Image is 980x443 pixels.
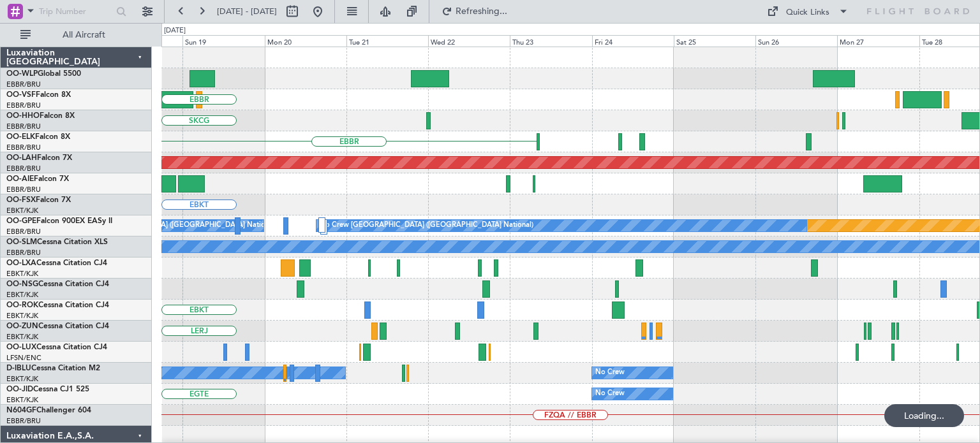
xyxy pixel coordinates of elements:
a: EBBR/BRU [6,143,41,152]
span: OO-AIE [6,175,34,183]
div: [DATE] [164,25,186,36]
div: No Crew [GEOGRAPHIC_DATA] ([GEOGRAPHIC_DATA] National) [320,216,533,235]
button: Refreshing... [436,1,512,22]
a: EBBR/BRU [6,185,41,194]
span: OO-ZUN [6,323,38,330]
span: D-IBLU [6,365,31,372]
a: EBBR/BRU [6,101,41,110]
span: OO-SLM [6,238,37,246]
a: EBKT/KJK [6,311,38,321]
a: N604GFChallenger 604 [6,407,91,414]
a: EBBR/BRU [6,248,41,258]
button: Quick Links [761,1,855,22]
a: OO-HHOFalcon 8X [6,112,75,120]
a: D-IBLUCessna Citation M2 [6,365,100,372]
span: OO-NSG [6,280,38,288]
a: OO-SLMCessna Citation XLS [6,238,108,246]
a: LFSN/ENC [6,353,41,363]
a: EBKT/KJK [6,269,38,279]
div: Sun 26 [755,35,837,47]
span: OO-LXA [6,259,36,267]
div: Loading... [884,404,964,427]
button: All Aircraft [14,25,138,45]
a: OO-GPEFalcon 900EX EASy II [6,217,112,225]
a: EBBR/BRU [6,164,41,173]
span: OO-GPE [6,217,36,225]
a: OO-VSFFalcon 8X [6,91,71,99]
div: Thu 23 [510,35,591,47]
a: OO-LAHFalcon 7X [6,154,72,162]
a: OO-LXACessna Citation CJ4 [6,259,107,267]
span: [DATE] - [DATE] [217,6,277,17]
a: OO-AIEFalcon 7X [6,175,69,183]
a: EBBR/BRU [6,227,41,236]
span: N604GF [6,407,36,414]
a: EBBR/BRU [6,80,41,89]
a: EBKT/KJK [6,395,38,405]
a: OO-WLPGlobal 5500 [6,70,81,78]
a: OO-JIDCessna CJ1 525 [6,386,89,393]
a: OO-NSGCessna Citation CJ4 [6,280,109,288]
div: No Crew [595,363,625,382]
div: Sat 25 [674,35,755,47]
span: OO-VSF [6,91,36,99]
span: OO-JID [6,386,33,393]
div: Mon 27 [837,35,919,47]
div: No Crew [595,384,625,403]
div: Wed 22 [428,35,510,47]
div: No Crew [GEOGRAPHIC_DATA] ([GEOGRAPHIC_DATA] National) [63,216,277,235]
a: EBKT/KJK [6,206,38,215]
span: OO-WLP [6,70,38,78]
input: Trip Number [39,2,112,21]
span: OO-LAH [6,154,37,162]
div: Fri 24 [592,35,674,47]
a: EBKT/KJK [6,290,38,300]
a: EBBR/BRU [6,416,41,426]
a: EBKT/KJK [6,332,38,342]
div: Quick Links [786,6,829,19]
span: OO-HHO [6,112,40,120]
span: OO-ELK [6,133,35,141]
a: EBBR/BRU [6,122,41,131]
span: Refreshing... [455,7,509,16]
span: All Aircraft [33,31,135,40]
span: OO-FSX [6,196,36,204]
span: OO-ROK [6,301,38,309]
a: OO-LUXCessna Citation CJ4 [6,344,107,351]
span: OO-LUX [6,344,36,351]
a: OO-FSXFalcon 7X [6,196,71,204]
a: OO-ZUNCessna Citation CJ4 [6,323,109,330]
div: Sun 19 [182,35,264,47]
a: OO-ELKFalcon 8X [6,133,70,141]
a: EBKT/KJK [6,374,38,384]
a: OO-ROKCessna Citation CJ4 [6,301,109,309]
div: Mon 20 [265,35,346,47]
